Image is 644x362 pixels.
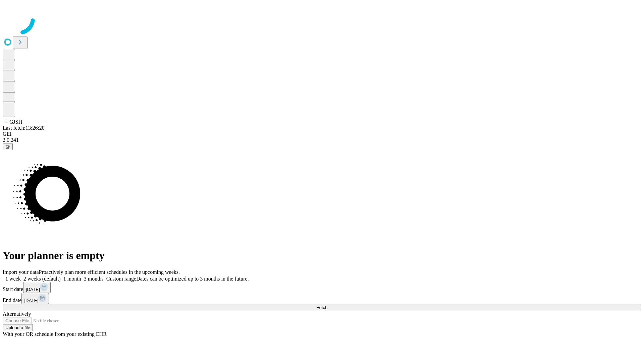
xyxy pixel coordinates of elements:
[5,276,21,282] span: 1 week
[3,311,31,317] span: Alternatively
[5,144,10,149] span: @
[63,276,81,282] span: 1 month
[23,282,51,293] button: [DATE]
[23,276,61,282] span: 2 weeks (default)
[3,137,641,143] div: 2.0.241
[3,324,33,331] button: Upload a file
[9,119,22,125] span: GJSH
[21,293,49,304] button: [DATE]
[136,276,249,282] span: Dates can be optimized up to 3 months in the future.
[3,249,641,262] h1: Your planner is empty
[39,269,180,275] span: Proactively plan more efficient schedules in the upcoming weeks.
[26,287,40,292] span: [DATE]
[3,293,641,304] div: End date
[84,276,104,282] span: 3 months
[24,298,38,303] span: [DATE]
[3,331,107,337] span: With your OR schedule from your existing EHR
[3,282,641,293] div: Start date
[316,305,327,310] span: Fetch
[106,276,136,282] span: Custom range
[3,125,45,131] span: Last fetch: 13:26:20
[3,304,641,311] button: Fetch
[3,269,39,275] span: Import your data
[3,143,13,150] button: @
[3,131,641,137] div: GEI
